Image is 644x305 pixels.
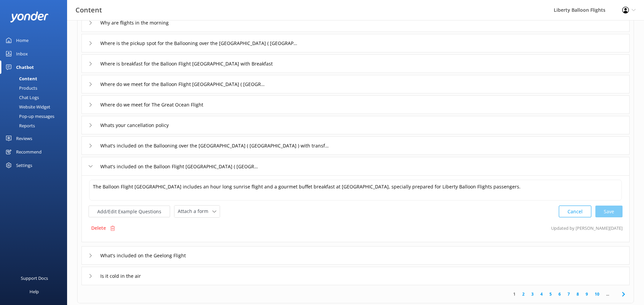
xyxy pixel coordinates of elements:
[4,83,67,93] a: Products
[16,132,32,145] div: Reviews
[4,93,67,102] a: Chat Logs
[4,93,39,102] div: Chat Logs
[537,291,546,297] a: 4
[4,112,67,121] a: Pop-up messages
[75,5,102,15] h3: Content
[178,208,212,215] span: Attach a form
[4,102,50,112] div: Website Widget
[89,206,170,217] button: Add/Edit Example Questions
[551,222,623,234] p: Updated by [PERSON_NAME] [DATE]
[16,60,34,74] div: Chatbot
[16,145,42,159] div: Recommend
[4,112,54,121] div: Pop-up messages
[591,291,603,297] a: 10
[603,291,612,297] span: ...
[528,291,537,297] a: 3
[564,291,573,297] a: 7
[4,74,37,83] div: Content
[4,102,67,112] a: Website Widget
[582,291,591,297] a: 9
[21,271,48,285] div: Support Docs
[559,206,591,217] button: Cancel
[573,291,582,297] a: 8
[10,11,49,23] img: yonder-white-logo.png
[555,291,564,297] a: 6
[91,224,106,232] p: Delete
[4,74,67,83] a: Content
[16,159,32,172] div: Settings
[4,121,35,130] div: Reports
[510,291,519,297] a: 1
[519,291,528,297] a: 2
[4,83,37,93] div: Products
[4,121,67,130] a: Reports
[546,291,555,297] a: 5
[16,47,28,60] div: Inbox
[30,285,39,298] div: Help
[89,180,622,201] textarea: The Balloon Flight [GEOGRAPHIC_DATA] includes an hour long sunrise flight and a gourmet buffet br...
[16,34,29,47] div: Home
